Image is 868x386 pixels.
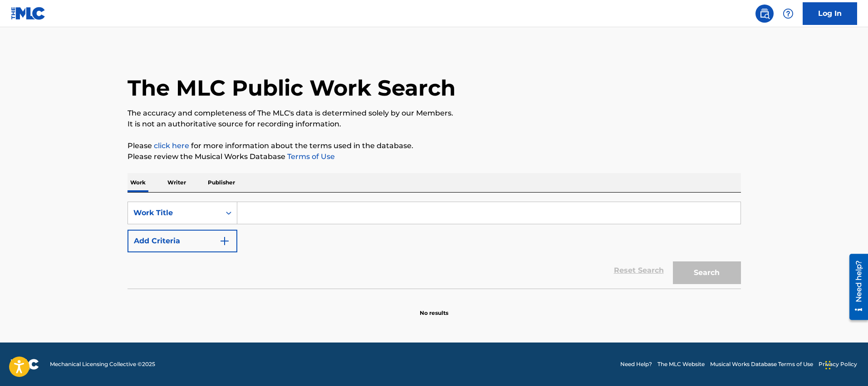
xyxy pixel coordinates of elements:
a: Log In [803,2,857,25]
div: Work Title [133,207,215,218]
p: Please for more information about the terms used in the database. [128,140,741,151]
p: Work [128,173,148,192]
p: Please review the Musical Works Database [128,151,741,162]
iframe: Resource Center [843,250,868,323]
p: The accuracy and completeness of The MLC's data is determined solely by our Members. [128,108,741,119]
h1: The MLC Public Work Search [128,74,456,101]
button: Add Criteria [128,230,237,252]
p: No results [420,298,448,317]
img: logo [11,359,39,370]
div: Drag [825,352,831,379]
a: The MLC Website [657,360,705,368]
img: MLC Logo [11,7,46,20]
img: search [759,8,770,19]
a: Terms of Use [285,152,335,161]
img: 9d2ae6d4665cec9f34b9.svg [219,236,230,246]
div: Help [779,5,797,23]
a: Privacy Policy [819,360,857,368]
img: help [783,8,794,19]
a: Need Help? [620,360,652,368]
a: Musical Works Database Terms of Use [710,360,813,368]
iframe: Chat Widget [823,343,868,386]
p: It is not an authoritative source for recording information. [128,119,741,130]
span: Mechanical Licensing Collective © 2025 [50,360,155,368]
a: click here [154,141,189,150]
p: Publisher [205,173,238,192]
a: Public Search [755,5,774,23]
form: Search Form [128,202,741,289]
p: Writer [165,173,189,192]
